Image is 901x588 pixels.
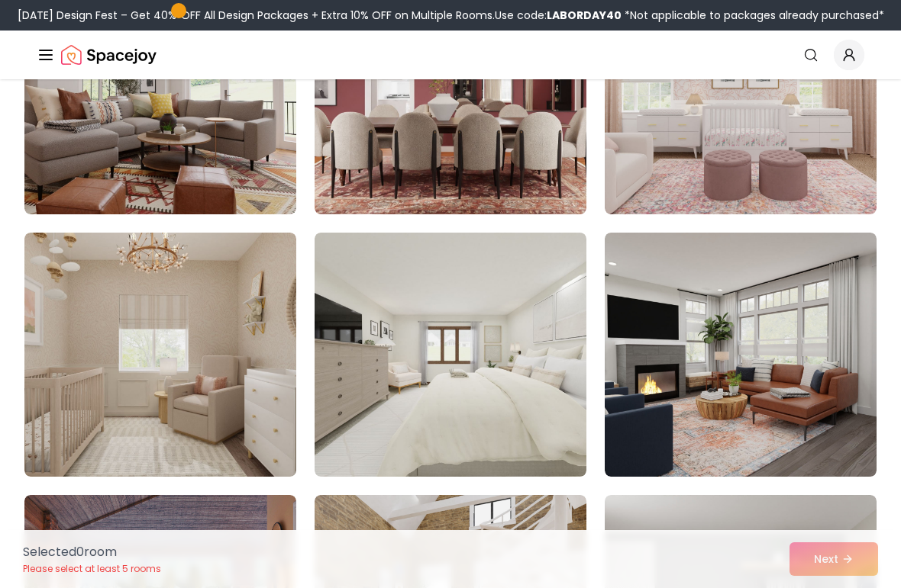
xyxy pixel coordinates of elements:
[61,40,157,70] a: Spacejoy
[622,8,884,23] span: *Not applicable to packages already purchased*
[605,233,877,477] img: Room room-9
[315,233,586,477] img: Room room-8
[495,8,622,23] span: Use code:
[37,31,864,79] nav: Global
[23,543,161,561] p: Selected 0 room
[547,8,622,23] b: LABORDAY40
[18,8,884,23] div: [DATE] Design Fest – Get 40% OFF All Design Packages + Extra 10% OFF on Multiple Rooms.
[23,563,161,575] p: Please select at least 5 rooms
[61,40,157,70] img: Spacejoy Logo
[24,233,296,477] img: Room room-7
